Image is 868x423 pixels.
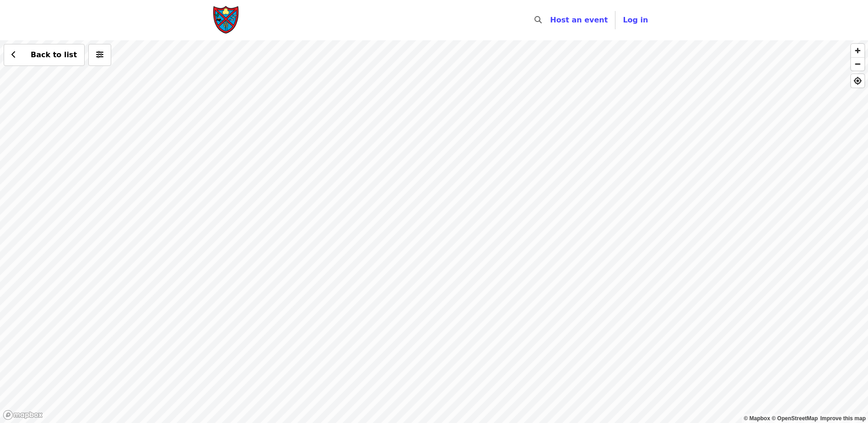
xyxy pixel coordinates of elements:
a: OpenStreetMap [771,415,818,422]
button: More filters (0 selected) [88,44,111,66]
button: Zoom Out [851,57,864,70]
input: Search [547,9,555,31]
img: Society of St. Andrew - Home [213,5,240,35]
i: search icon [534,16,542,24]
a: Mapbox logo [3,410,43,420]
button: Log in [615,11,655,29]
a: Mapbox [744,415,771,422]
button: Back to list [4,44,85,66]
i: chevron-left icon [11,50,16,59]
button: Zoom In [851,44,864,57]
a: Host an event [550,16,608,24]
span: Back to list [31,50,77,59]
span: Log in [623,16,648,24]
button: Find My Location [851,74,864,87]
i: sliders-h icon [96,50,103,59]
a: Map feedback [820,415,866,422]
